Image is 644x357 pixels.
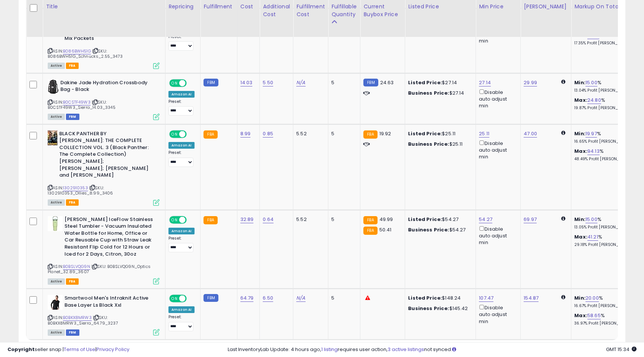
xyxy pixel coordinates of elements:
a: 15.00 [585,79,597,86]
a: 15.00 [585,216,597,223]
div: Preset: [168,150,195,167]
small: FBA [363,130,377,139]
span: | SKU: B0BKX8MRW3_Sierra_64.79_3237 [48,315,118,326]
p: 16.67% Profit [PERSON_NAME] [574,303,636,309]
div: 5.52 [296,216,322,223]
a: 20.00 [585,294,599,302]
a: 41.21 [587,233,598,241]
div: 5 [331,130,354,137]
a: 24.80 [587,97,601,104]
span: All listings currently available for purchase on Amazon [48,278,65,285]
span: ON [170,131,179,137]
small: FBM [203,294,218,302]
div: $27.14 [408,90,470,97]
span: All listings currently available for purchase on Amazon [48,329,65,336]
a: 69.97 [524,216,537,223]
a: 29.99 [524,79,537,86]
div: ASIN: [48,216,160,284]
div: Amazon AI [168,228,195,234]
span: | SKU: B086BWH51G_Schnucks_2.55_3473 [48,48,123,59]
b: [PERSON_NAME] IceFlow Stainless Steel Tumbler - Vacuum Insulated Water Bottle for Home, Office or... [64,216,155,259]
div: Fulfillable Quantity [331,3,357,18]
span: | SKU: B0BSLVQG9N_Optics Planet_32.89_3607 [48,263,151,275]
span: OFF [186,296,198,302]
b: Min: [574,79,585,86]
a: 58.65 [587,312,601,319]
img: 41meeZXHgpL._SL40_.jpg [48,79,59,94]
div: $25.11 [408,130,470,137]
div: ASIN: [48,295,160,335]
div: Markup on Total Cost [574,3,639,10]
a: 1302910353 [63,185,88,191]
span: ON [170,217,179,223]
b: Business Price: [408,305,449,312]
span: 49.99 [379,216,393,223]
div: % [574,312,636,326]
div: % [574,295,636,309]
p: 19.87% Profit [PERSON_NAME] [574,105,636,111]
small: FBA [203,130,217,139]
div: Fulfillment Cost [296,3,325,18]
div: Repricing [168,3,197,10]
b: Max: [574,312,587,319]
b: BLACK PANTHER BY [PERSON_NAME]: THE COMPLETE COLLECTION VOL. 3 (Black Panther: The Complete Colle... [59,130,150,181]
a: 19.97 [585,130,597,138]
a: B086BWH51G [63,48,91,54]
div: % [574,148,636,162]
span: FBM [66,329,79,336]
span: All listings currently available for purchase on Amazon [48,199,65,206]
img: 51auJvgn1BL._SL40_.jpg [48,130,57,145]
p: 17.35% Profit [PERSON_NAME] [574,41,636,46]
div: $145.42 [408,305,470,312]
p: 13.04% Profit [PERSON_NAME] [574,88,636,93]
span: | SKU: B0CSTF49W3_Sierra_14.03_3345 [48,99,116,110]
div: Current Buybox Price [363,3,402,18]
b: Min: [574,216,585,223]
a: 0.64 [263,216,274,223]
span: 19.92 [379,130,391,137]
b: Business Price: [408,226,449,233]
span: FBA [66,63,79,69]
a: 0.85 [263,130,273,138]
div: Preset: [168,315,195,331]
span: ON [170,80,179,86]
div: Preset: [168,34,195,51]
p: 48.49% Profit [PERSON_NAME] [574,157,636,162]
div: ASIN: [48,15,160,68]
div: [PERSON_NAME] [524,3,568,10]
div: ASIN: [48,130,160,205]
span: FBA [66,278,79,285]
div: Fulfillment [203,3,234,10]
div: % [574,216,636,230]
b: Listed Price: [408,79,442,86]
a: B0BSLVQG9N [63,263,90,270]
b: Listed Price: [408,216,442,223]
a: 27.14 [479,79,491,86]
b: Max: [574,233,587,240]
b: Dakine Jade Hydration Crossbody Bag - Black [60,79,151,95]
span: All listings currently available for purchase on Amazon [48,114,65,120]
b: Smartwool Men's Intraknit Active Base Layer Ls Black Xxl [64,295,155,310]
a: 47.00 [524,130,537,138]
a: 1 listing [321,346,338,353]
p: 16.65% Profit [PERSON_NAME] [574,139,636,144]
a: B0BKX8MRW3 [63,315,92,321]
div: Additional Cost [263,3,290,18]
b: Min: [574,130,585,137]
div: % [574,234,636,247]
b: Max: [574,148,587,155]
a: N/A [296,79,305,86]
div: Amazon AI [168,306,195,313]
div: Listed Price [408,3,473,10]
div: $54.27 [408,227,470,233]
img: 31aP4a4xPXL._SL40_.jpg [48,295,63,310]
span: | SKU: 1302910353_Ollies_8.99_3406 [48,185,113,196]
div: % [574,130,636,144]
span: FBA [66,199,79,206]
div: % [574,32,636,46]
strong: Copyright [7,346,35,353]
a: Terms of Use [64,346,95,353]
img: 21wn9Gl0bOL._SL40_.jpg [48,216,63,231]
div: $148.24 [408,295,470,301]
a: N/A [296,294,305,302]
